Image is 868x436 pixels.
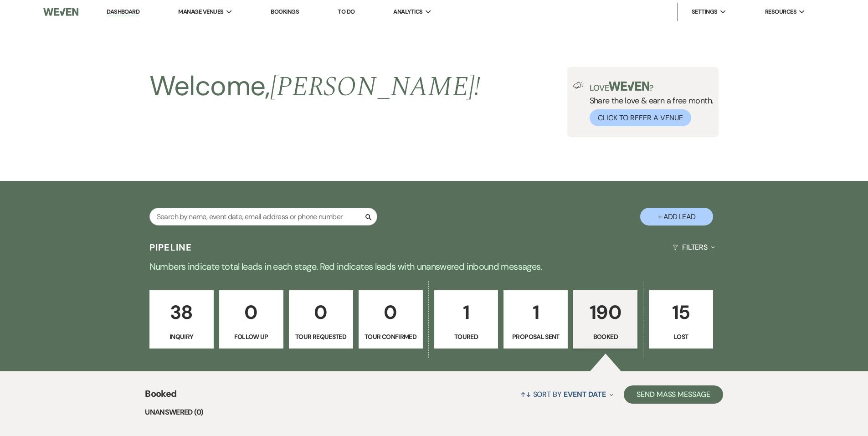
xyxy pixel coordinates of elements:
[338,8,354,15] a: To Do
[692,7,718,16] span: Settings
[765,7,796,16] span: Resources
[434,290,498,349] a: 1Toured
[106,259,762,274] p: Numbers indicate total leads in each stage. Red indicates leads with unanswered inbound messages.
[669,235,719,259] button: Filters
[155,332,208,342] p: Inquiry
[145,406,723,418] li: Unanswered (0)
[149,241,192,254] h3: Pipeline
[107,8,139,16] a: Dashboard
[655,297,707,328] p: 15
[640,208,713,226] button: + Add Lead
[590,82,714,92] p: Love ?
[590,109,691,126] button: Click to Refer a Venue
[584,82,714,126] div: Share the love & earn a free month.
[145,387,176,406] span: Booked
[649,290,713,349] a: 15Lost
[573,290,637,349] a: 190Booked
[520,390,531,399] span: ↑↓
[509,332,562,342] p: Proposal Sent
[573,82,584,89] img: loud-speaker-illustration.svg
[270,66,481,108] span: [PERSON_NAME] !
[609,82,649,91] img: weven-logo-green.svg
[225,297,277,328] p: 0
[579,297,632,328] p: 190
[440,332,493,342] p: Toured
[359,290,423,349] a: 0Tour Confirmed
[178,7,223,16] span: Manage Venues
[295,332,347,342] p: Tour Requested
[149,67,481,106] h2: Welcome,
[155,297,208,328] p: 38
[393,7,422,16] span: Analytics
[225,332,277,342] p: Follow Up
[149,208,377,226] input: Search by name, event date, email address or phone number
[289,290,353,349] a: 0Tour Requested
[219,290,283,349] a: 0Follow Up
[365,332,417,342] p: Tour Confirmed
[440,297,493,328] p: 1
[295,297,347,328] p: 0
[624,385,723,404] button: Send Mass Message
[43,2,78,21] img: Weven Logo
[564,390,606,399] span: Event Date
[271,8,299,15] a: Bookings
[365,297,417,328] p: 0
[149,290,214,349] a: 38Inquiry
[655,332,707,342] p: Lost
[509,297,562,328] p: 1
[517,382,617,406] button: Sort By Event Date
[503,290,568,349] a: 1Proposal Sent
[579,332,632,342] p: Booked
